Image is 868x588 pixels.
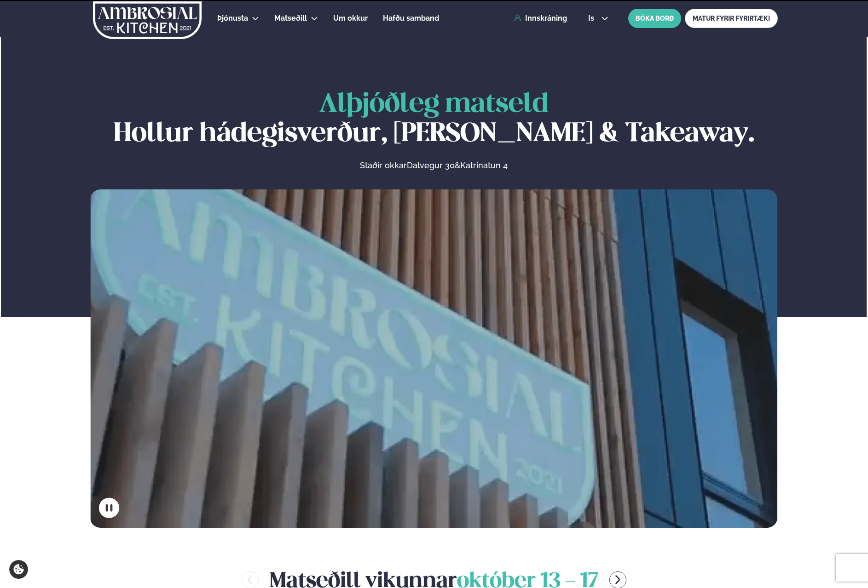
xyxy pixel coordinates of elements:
[383,13,439,24] a: Hafðu samband
[333,14,368,23] span: Um okkur
[93,1,203,39] img: logo
[90,90,777,149] h1: Hollur hádegisverður, [PERSON_NAME] & Takeaway.
[217,13,248,24] a: Þjónusta
[514,14,567,23] a: Innskráning
[685,9,778,28] a: MATUR FYRIR FYRIRTÆKI
[383,14,439,23] span: Hafðu samband
[217,14,248,23] span: Þjónusta
[9,560,28,579] a: Cookie settings
[588,15,597,22] span: is
[319,92,549,117] span: Alþjóðleg matseld
[274,14,307,23] span: Matseðill
[628,9,681,28] button: BÓKA BORÐ
[260,160,608,171] p: Staðir okkar &
[407,160,455,171] a: Dalvegur 30
[460,160,508,171] a: Katrinatun 4
[581,15,615,22] button: is
[333,13,368,24] a: Um okkur
[274,13,307,24] a: Matseðill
